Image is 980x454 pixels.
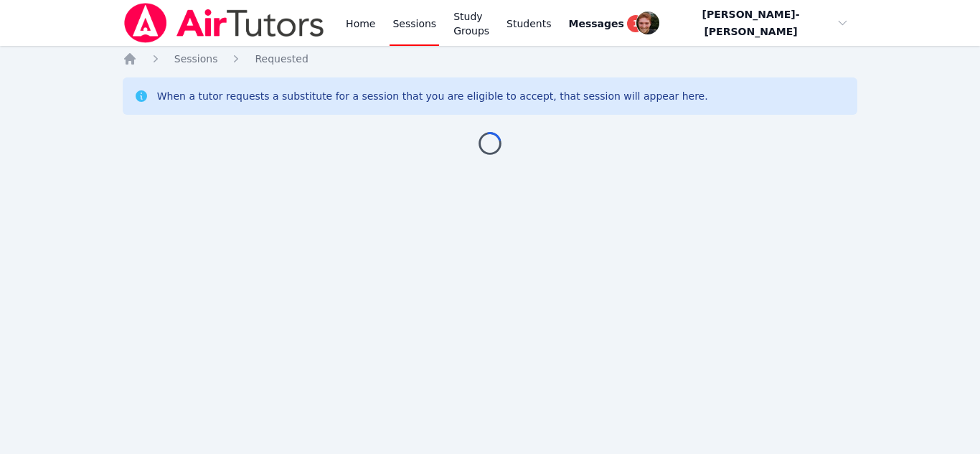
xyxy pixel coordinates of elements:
span: Sessions [174,53,218,65]
span: Messages [569,16,624,31]
img: Air Tutors [123,3,326,43]
nav: Breadcrumb [123,52,858,66]
span: Requested [255,53,308,65]
a: Sessions [174,52,218,66]
a: Requested [255,52,308,66]
div: When a tutor requests a substitute for a session that you are eligible to accept, that session wi... [157,89,708,103]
